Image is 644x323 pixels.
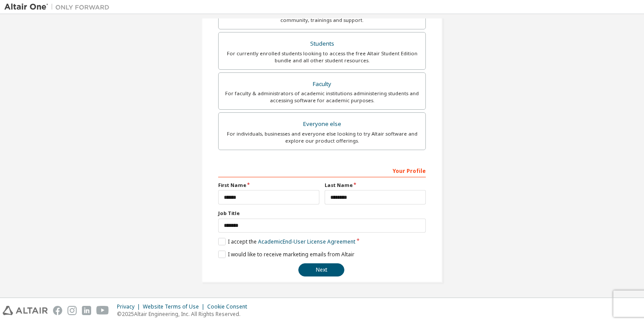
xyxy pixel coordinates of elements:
[224,50,420,64] div: For currently enrolled students looking to access the free Altair Student Edition bundle and all ...
[218,210,426,217] label: Job Title
[3,306,48,315] img: altair_logo.svg
[117,303,143,310] div: Privacy
[224,38,420,50] div: Students
[218,251,354,258] label: I would like to receive marketing emails from Altair
[224,130,420,144] div: For individuals, businesses and everyone else looking to try Altair software and explore our prod...
[67,306,77,315] img: instagram.svg
[218,163,426,177] div: Your Profile
[298,263,344,276] button: Next
[224,90,420,104] div: For faculty & administrators of academic institutions administering students and accessing softwa...
[117,310,252,318] p: © 2025 Altair Engineering, Inc. All Rights Reserved.
[224,78,420,90] div: Faculty
[207,303,252,310] div: Cookie Consent
[218,238,355,245] label: I accept the
[4,3,114,11] img: Altair One
[224,118,420,130] div: Everyone else
[82,306,91,315] img: linkedin.svg
[258,238,355,245] a: Academic End-User License Agreement
[53,306,62,315] img: facebook.svg
[96,306,109,315] img: youtube.svg
[218,182,319,189] label: First Name
[325,182,426,189] label: Last Name
[143,303,207,310] div: Website Terms of Use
